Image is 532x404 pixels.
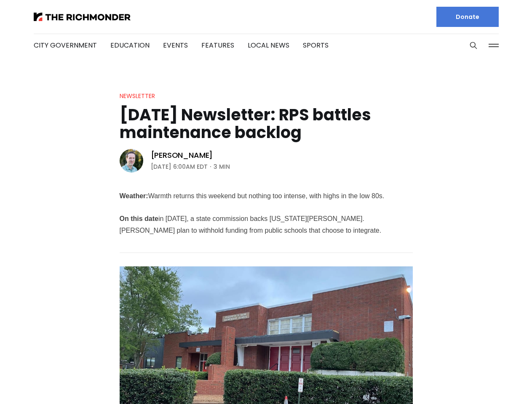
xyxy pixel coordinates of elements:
img: The Richmonder [34,13,131,21]
span: 3 min [214,162,230,172]
p: Warmth returns this weekend but nothing too intense, with highs in the low 80s. [120,190,413,202]
a: City Government [34,40,97,50]
a: Local News [248,40,289,50]
a: Education [110,40,150,50]
a: Features [201,40,234,50]
a: Sports [303,40,329,50]
strong: On this date [120,215,158,222]
p: in [DATE], a state commission backs [US_STATE][PERSON_NAME]. [PERSON_NAME] plan to withhold fundi... [120,213,413,237]
img: Michael Phillips [120,149,143,173]
a: [PERSON_NAME] [151,150,213,160]
strong: Weather: [120,192,148,199]
time: [DATE] 6:00AM EDT [151,162,208,172]
a: Events [163,40,188,50]
a: Donate [436,7,499,27]
a: Newsletter [120,92,155,100]
h1: [DATE] Newsletter: RPS battles maintenance backlog [120,106,413,141]
button: Search this site [467,39,480,52]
